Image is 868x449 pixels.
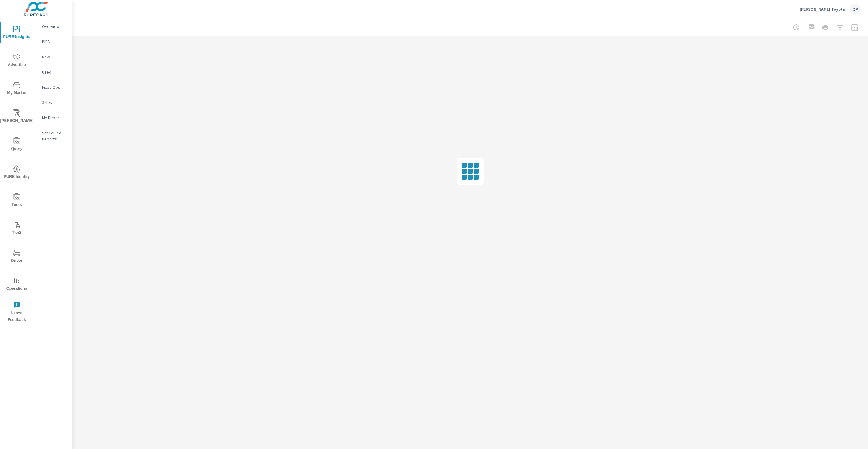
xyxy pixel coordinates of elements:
div: PIPA [33,37,72,46]
span: Leave Feedback [2,302,31,323]
div: New [33,52,72,61]
p: Used [42,69,67,75]
p: Sales [42,99,67,105]
div: Sales [33,98,72,107]
span: Advertise [2,54,31,68]
span: Tools [2,193,31,208]
span: Tier2 [2,221,31,236]
div: nav menu [0,18,33,326]
span: Operations [2,277,31,292]
p: My Report [42,115,67,121]
span: [PERSON_NAME] [2,109,31,124]
p: Fixed Ops [42,84,67,90]
div: Fixed Ops [33,83,72,92]
span: My Market [2,81,31,96]
div: Overview [33,22,72,31]
div: My Report [33,113,72,122]
span: Driver [2,249,31,264]
span: PURE Identity [2,165,31,180]
div: Scheduled Reports [33,128,72,143]
p: New [42,54,67,60]
span: Query [2,137,31,152]
span: PURE Insights [2,26,31,40]
p: [PERSON_NAME] Toyota [800,6,845,12]
p: Overview [42,23,67,29]
p: PIPA [42,39,67,45]
div: Used [33,67,72,77]
p: Scheduled Reports [42,130,67,142]
div: DP [850,4,861,15]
